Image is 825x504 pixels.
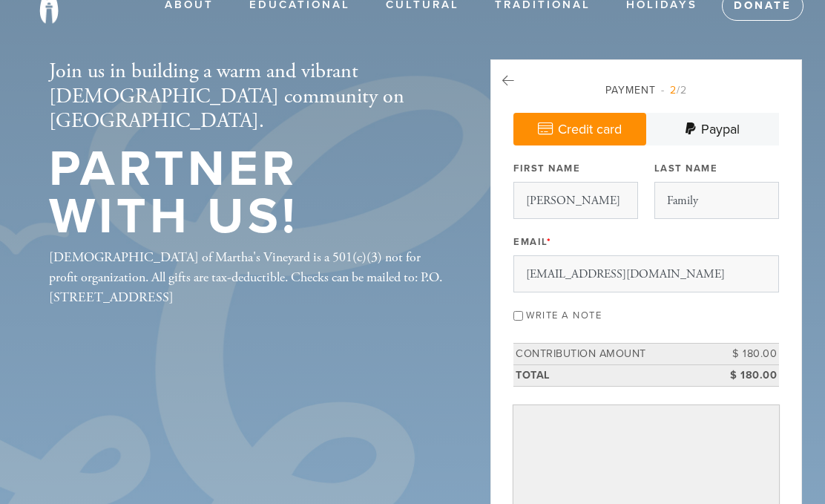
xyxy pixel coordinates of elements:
h2: Join us in building a warm and vibrant [DEMOGRAPHIC_DATA] community on [GEOGRAPHIC_DATA]. [49,59,442,134]
label: Last Name [654,162,718,175]
label: Email [513,235,551,249]
a: Credit card [513,113,646,145]
label: Write a note [526,310,602,321]
span: /2 [661,84,687,96]
td: Contribution Amount [513,344,712,365]
h1: Partner with us! [49,145,442,241]
span: This field is required. [547,236,552,248]
td: $ 180.00 [712,344,779,365]
div: [DEMOGRAPHIC_DATA] of Martha's Vineyard is a 501(c)(3) not for profit organization. All gifts are... [49,247,442,307]
label: First Name [513,162,580,175]
td: $ 180.00 [712,364,779,386]
a: Paypal [646,113,779,145]
div: Payment [513,82,779,98]
td: Total [513,364,712,386]
span: 2 [670,84,677,96]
